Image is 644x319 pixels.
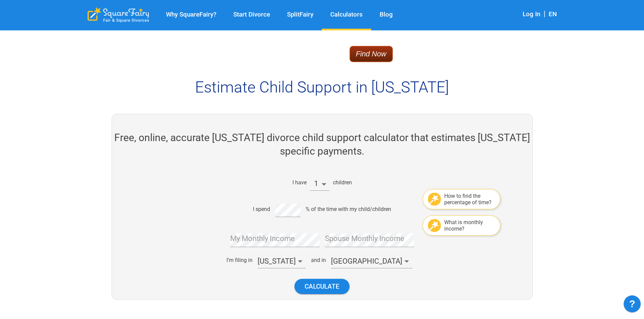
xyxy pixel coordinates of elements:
a: Why SquareFairy? [158,11,225,19]
div: EN [549,10,557,19]
div: I'm filing in [226,257,253,263]
div: What is monthly income? [444,219,495,232]
button: Find Now [350,46,393,62]
div: children [333,179,352,186]
div: [GEOGRAPHIC_DATA] [331,255,412,268]
h1: Estimate Child Support in [US_STATE] [78,78,567,97]
div: [US_STATE] [258,255,306,268]
a: Calculators [322,11,371,19]
p: Find a Family Law Attorney Who Can Help with Your Divorce [206,46,333,62]
a: SplitFairy [279,11,322,19]
div: I have [292,179,307,186]
a: Blog [371,11,401,19]
h2: Free, online, accurate [US_STATE] divorce child support calculator that estimates [US_STATE] spec... [112,131,532,158]
span: | [540,9,549,18]
a: Start Divorce [225,11,279,19]
div: % of the time with my child/children [306,206,391,212]
button: Calculate [294,279,350,294]
div: SquareFairy Logo [88,7,149,23]
div: 1 [310,177,330,191]
iframe: JSD widget [620,292,644,319]
a: Log In [523,10,540,18]
div: How to find the percentage of time? [444,193,495,206]
div: and in [311,257,326,263]
div: I spend [253,206,270,212]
